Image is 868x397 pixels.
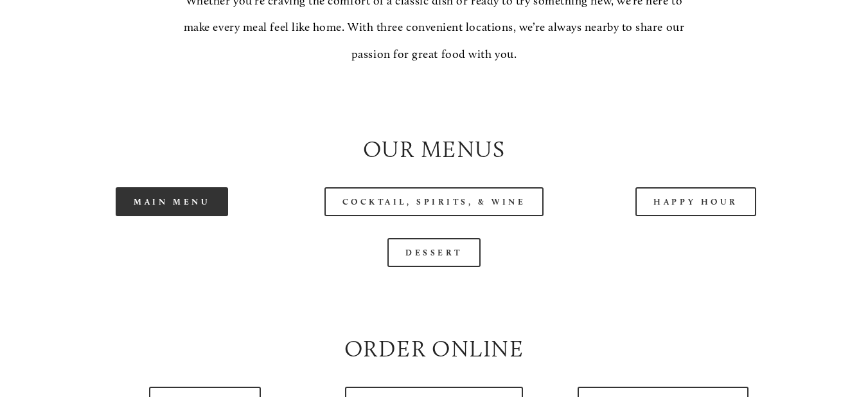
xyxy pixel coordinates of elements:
a: Dessert [387,238,481,267]
a: Main Menu [116,187,228,216]
h2: Order Online [52,333,816,365]
a: Cocktail, Spirits, & Wine [324,187,544,216]
h2: Our Menus [52,133,816,165]
a: Happy Hour [635,187,756,216]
